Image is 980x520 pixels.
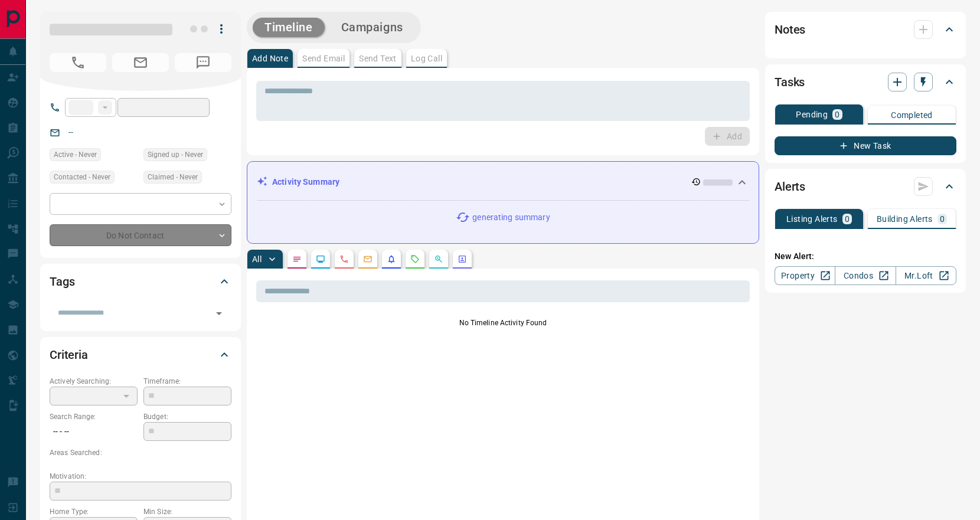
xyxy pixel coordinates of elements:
span: Contacted - Never [54,171,110,183]
p: 0 [845,215,850,223]
a: Mr.Loft [896,266,956,285]
p: All [252,255,262,263]
svg: Calls [339,254,349,264]
button: Open [211,305,227,322]
div: Notes [775,15,956,44]
h2: Tags [50,272,74,291]
a: -- [68,127,73,137]
svg: Agent Actions [458,254,467,264]
p: 0 [835,110,839,119]
h2: Notes [775,20,805,39]
h2: Tasks [775,73,805,91]
p: Search Range: [50,411,138,422]
div: Alerts [775,172,956,201]
button: Timeline [253,18,325,37]
p: Home Type: [50,506,138,517]
div: Tasks [775,68,956,96]
p: Motivation: [50,471,231,482]
svg: Lead Browsing Activity [316,254,325,264]
h2: Criteria [50,345,88,364]
a: Property [775,266,835,285]
button: Campaigns [329,18,415,37]
p: Timeframe: [143,376,231,387]
span: Active - Never [54,149,97,161]
svg: Opportunities [434,254,443,264]
span: Signed up - Never [148,149,203,161]
p: -- - -- [50,422,138,441]
span: No Email [112,53,169,72]
div: Activity Summary [257,171,749,193]
p: No Timeline Activity Found [256,318,750,328]
div: Do Not Contact [50,224,231,246]
p: 0 [940,215,945,223]
span: No Number [175,53,231,72]
svg: Notes [292,254,302,264]
button: New Task [775,136,956,155]
h2: Alerts [775,177,805,196]
p: Min Size: [143,506,231,517]
p: Building Alerts [877,215,933,223]
div: Tags [50,267,231,296]
svg: Emails [363,254,373,264]
span: Claimed - Never [148,171,198,183]
p: Completed [891,111,933,119]
p: Budget: [143,411,231,422]
a: Condos [835,266,896,285]
p: Add Note [252,54,288,63]
div: Criteria [50,341,231,369]
span: No Number [50,53,106,72]
p: Areas Searched: [50,447,231,458]
p: Listing Alerts [786,215,838,223]
p: generating summary [472,211,550,224]
p: Pending [796,110,828,119]
svg: Requests [410,254,420,264]
svg: Listing Alerts [387,254,396,264]
p: New Alert: [775,250,956,263]
p: Actively Searching: [50,376,138,387]
p: Activity Summary [272,176,339,188]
